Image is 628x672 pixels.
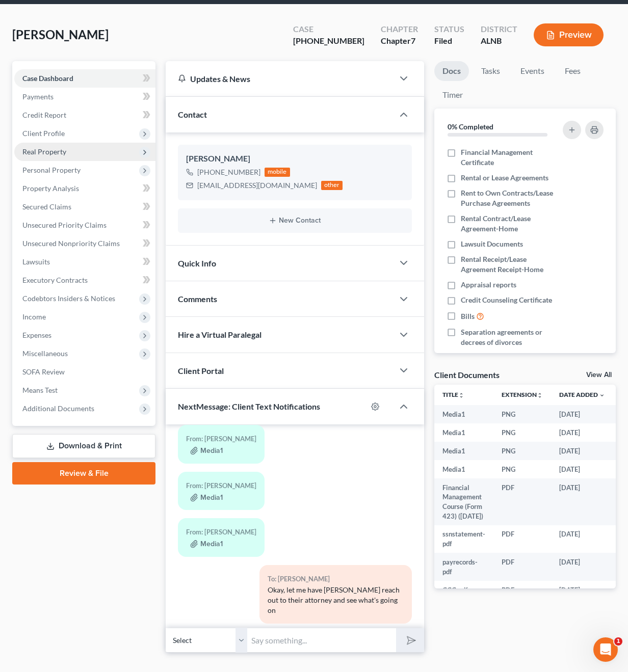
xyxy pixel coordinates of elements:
i: expand_more [599,392,605,398]
span: Appraisal reports [461,280,516,290]
span: Means Test [22,386,58,394]
span: Rental Receipt/Lease Agreement Receipt-Home [461,254,562,275]
td: PNG [493,442,551,460]
button: Preview [534,23,604,46]
span: Miscellaneous [22,349,68,358]
a: Date Added expand_more [559,391,605,398]
iframe: Intercom live chat [593,637,618,662]
td: Media1 [434,423,493,442]
span: Codebtors Insiders & Notices [22,294,115,303]
span: Secured Claims [22,202,71,211]
td: PDF [493,478,551,525]
div: [PERSON_NAME] [186,153,404,165]
td: Media1 [434,460,493,478]
span: Unsecured Nonpriority Claims [22,239,120,248]
td: [DATE] [551,460,613,478]
span: Comments [178,294,217,304]
span: SOFA Review [22,367,65,376]
span: Contact [178,110,207,119]
td: Media1 [434,442,493,460]
a: Lawsuits [14,253,155,271]
a: Payments [14,88,155,106]
div: Chapter [381,35,418,47]
span: 7 [411,36,415,45]
span: Lawsuits [22,257,50,266]
div: Status [434,23,464,35]
i: unfold_more [537,392,543,398]
div: ALNB [481,35,517,47]
span: Client Portal [178,366,224,375]
button: Media1 [190,494,223,502]
input: Say something... [247,628,396,653]
strong: 0% Completed [448,122,493,131]
a: Events [512,61,553,81]
span: Expenses [22,331,51,339]
div: From: [PERSON_NAME] [186,526,256,538]
span: Lawsuit Documents [461,239,523,249]
td: Financial Management Course (Form 423) ([DATE]) [434,478,493,525]
div: [PHONE_NUMBER] [197,167,260,177]
span: [PERSON_NAME] [12,27,109,42]
span: Real Property [22,147,66,156]
a: Fees [557,61,589,81]
button: Media1 [190,447,223,455]
span: NextMessage: Client Text Notifications [178,401,320,411]
div: Updates & News [178,73,381,84]
td: [DATE] [551,553,613,581]
span: Executory Contracts [22,276,88,284]
td: [DATE] [551,442,613,460]
div: Okay, let me have [PERSON_NAME] reach out to their attorney and see what's going on [268,585,404,615]
td: [DATE] [551,405,613,423]
span: Personal Property [22,166,81,174]
span: Credit Counseling Certificate [461,295,552,305]
td: payrecords-pdf [434,553,493,581]
td: [DATE] [551,423,613,442]
span: Pay advices [461,353,498,363]
td: Media1 [434,405,493,423]
a: Extensionunfold_more [502,391,543,398]
a: Executory Contracts [14,271,155,289]
a: Review & File [12,462,155,485]
a: Docs [434,61,469,81]
span: Credit Report [22,111,66,119]
span: Financial Management Certificate [461,147,562,168]
button: Media1 [190,540,223,548]
a: Download & Print [12,434,155,458]
div: To: [PERSON_NAME] [268,573,404,585]
a: Secured Claims [14,198,155,216]
a: Timer [434,85,471,105]
span: 1 [614,637,622,646]
div: [EMAIL_ADDRESS][DOMAIN_NAME] [197,180,317,191]
div: mobile [265,168,290,177]
td: [DATE] [551,581,613,599]
span: Rent to Own Contracts/Lease Purchase Agreements [461,188,562,208]
td: [DATE] [551,478,613,525]
a: Tasks [473,61,508,81]
span: Income [22,312,46,321]
div: District [481,23,517,35]
a: Case Dashboard [14,69,155,88]
span: Client Profile [22,129,65,138]
span: Rental or Lease Agreements [461,173,548,183]
td: PNG [493,405,551,423]
td: PDF [493,581,551,599]
div: [PHONE_NUMBER] [293,35,364,47]
div: Filed [434,35,464,47]
td: [DATE] [551,525,613,553]
td: PNG [493,460,551,478]
td: CCC-pdf [434,581,493,599]
span: Hire a Virtual Paralegal [178,330,261,339]
td: PNG [493,423,551,442]
a: Property Analysis [14,179,155,198]
i: unfold_more [458,392,464,398]
a: Unsecured Priority Claims [14,216,155,234]
td: ssnstatement-pdf [434,525,493,553]
div: From: [PERSON_NAME] [186,480,256,492]
td: PDF [493,553,551,581]
div: other [321,181,343,190]
span: Payments [22,92,54,101]
a: View All [586,371,612,379]
span: Case Dashboard [22,74,73,83]
td: PDF [493,525,551,553]
span: Quick Info [178,258,216,268]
